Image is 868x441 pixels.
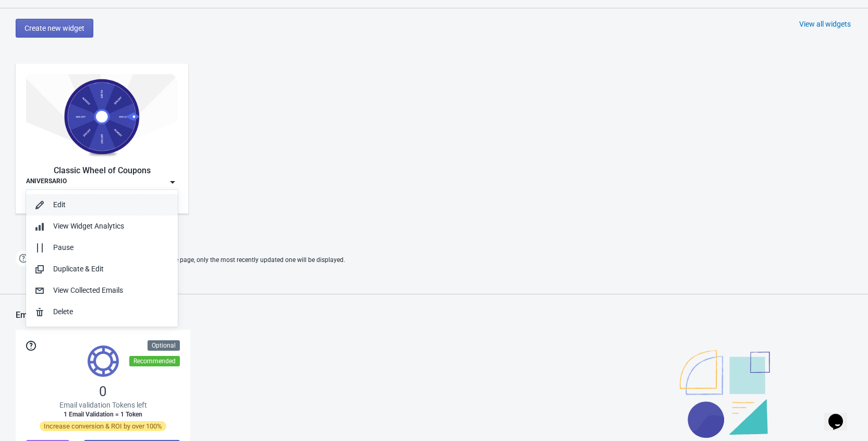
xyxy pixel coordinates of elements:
div: View all widgets [799,19,851,29]
span: 0 [99,383,107,400]
iframe: chat widget [824,399,858,431]
button: View Collected Emails [26,280,178,301]
span: Email validation Tokens left [59,400,147,410]
div: Optional [148,340,180,351]
div: Duplicate & Edit [53,264,169,275]
span: Create new widget [25,24,84,32]
div: ANIVERSARIO [26,177,67,187]
button: Delete [26,301,178,323]
div: Delete [53,306,169,317]
img: classic_game.jpg [26,74,178,159]
div: Edit [53,199,169,210]
span: View Widget Analytics [53,222,124,230]
span: Increase conversion & ROI by over 100% [40,421,166,431]
button: Edit [26,194,178,216]
div: Recommended [129,356,180,366]
button: Duplicate & Edit [26,258,178,280]
img: illustration.svg [680,350,770,438]
img: dropdown.png [167,177,178,187]
span: If two Widgets are enabled and targeting the same page, only the most recently updated one will b... [36,252,345,269]
div: Pause [53,242,169,253]
div: Classic Wheel of Coupons [26,164,178,177]
img: tokens.svg [88,345,119,377]
button: View Widget Analytics [26,216,178,237]
button: Create new widget [16,19,93,38]
img: help.png [16,251,31,266]
span: 1 Email Validation = 1 Token [64,410,142,419]
div: View Collected Emails [53,285,169,296]
button: Pause [26,237,178,258]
